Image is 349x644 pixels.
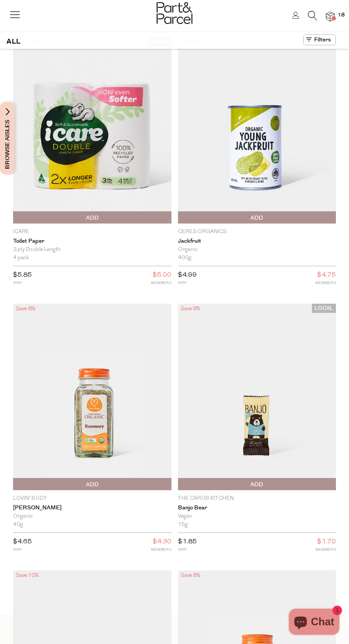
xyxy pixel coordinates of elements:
img: Rosemary [13,304,171,490]
span: $4.30 [153,536,171,548]
span: Browse Aisles [3,102,12,174]
div: Save 8% [13,304,38,314]
span: $1.70 [317,536,336,548]
span: $4.99 [178,272,197,278]
button: Add To Parcel [178,211,336,224]
h1: ALL [7,34,21,49]
a: Jackfruit [178,238,336,245]
div: 3 ply Double Length [13,246,171,254]
img: Jackfruit [178,37,336,224]
span: $5.85 [13,272,32,278]
p: Lovin' Body [13,495,171,502]
span: 40g [13,521,23,529]
a: [PERSON_NAME] [13,505,171,512]
small: RRP [13,280,32,286]
div: Organic [13,512,171,521]
small: MEMBERS [315,280,336,286]
div: Save 10% [13,570,41,581]
small: RRP [13,546,32,553]
p: icare [13,228,171,236]
a: 18 [326,12,335,21]
small: RRP [178,546,197,553]
div: Save 8% [178,570,203,581]
div: Vegan [178,512,336,521]
span: $4.65 [13,539,32,545]
img: Banjo Bear [178,304,336,490]
a: Banjo Bear [178,505,336,512]
p: Ceres Organics [178,228,336,236]
a: Toilet Paper [13,238,171,245]
small: MEMBERS [151,546,171,553]
small: MEMBERS [151,280,171,286]
span: 400g [178,254,192,262]
span: 4 pack [13,254,29,262]
span: $4.75 [317,270,336,281]
img: Part&Parcel [157,2,192,24]
inbox-online-store-chat: Shopify online store chat [286,609,342,637]
div: Save 8% [178,304,203,314]
span: $5.00 [153,270,171,281]
span: $1.85 [178,539,197,545]
small: RRP [178,280,197,286]
button: Add To Parcel [178,478,336,490]
button: Add To Parcel [13,478,171,490]
div: Organic [178,246,336,254]
p: The Carob Kitchen [178,495,336,502]
span: 18 [335,11,347,19]
button: Add To Parcel [13,211,171,224]
img: Toilet Paper [13,37,171,224]
span: 15g [178,521,188,529]
span: LOCAL [312,304,336,313]
small: MEMBERS [315,546,336,553]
